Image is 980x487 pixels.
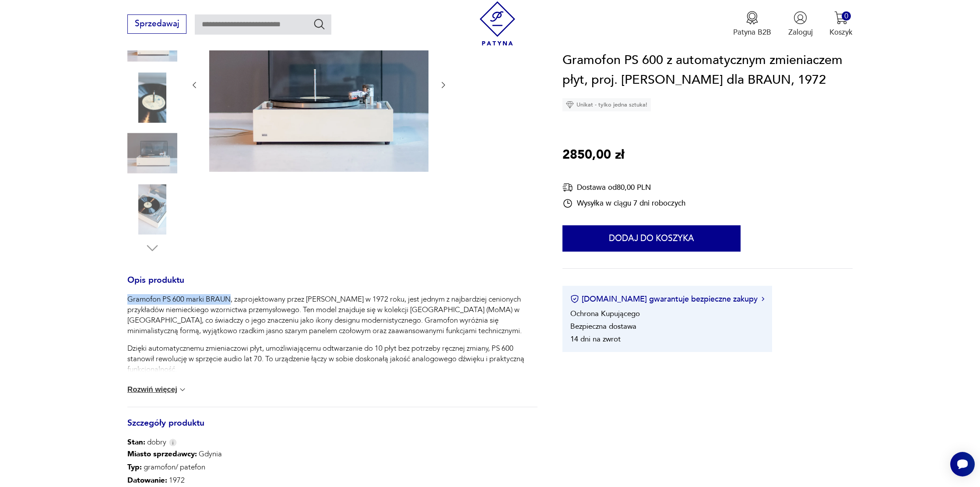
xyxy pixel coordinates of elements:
button: 0Koszyk [829,11,853,37]
p: Zaloguj [788,27,813,37]
iframe: Smartsupp widget button [950,452,975,476]
button: Szukaj [313,18,326,30]
p: 2850,00 zł [562,145,624,165]
li: Bezpieczna dostawa [570,321,636,331]
img: Zdjęcie produktu Gramofon PS 600 z automatycznym zmieniaczem płyt, proj. Dieter Rams dla BRAUN, 1972 [127,128,177,178]
p: Koszyk [829,27,853,37]
button: [DOMAIN_NAME] gwarantuje bezpieczne zakupy [570,294,764,305]
img: Ikonka użytkownika [794,11,807,25]
span: dobry [127,437,166,448]
img: Ikona koszyka [834,11,848,25]
a: Ikona medaluPatyna B2B [733,11,771,37]
button: Dodaj do koszyka [562,225,741,252]
p: Dzięki automatycznemu zmieniaczowi płyt, umożliwiającemu odtwarzanie do 10 płyt bez potrzeby ręcz... [127,343,537,375]
h3: Szczegóły produktu [127,420,537,437]
button: Rozwiń więcej [127,385,187,394]
div: Wysyłka w ciągu 7 dni roboczych [562,198,685,209]
p: Gramofon PS 600 marki BRAUN, zaprojektowany przez [PERSON_NAME] w 1972 roku, jest jednym z najbar... [127,294,537,336]
b: Datowanie : [127,475,167,485]
img: chevron down [178,385,187,394]
h3: Opis produktu [127,277,537,295]
div: Unikat - tylko jedna sztuka! [562,98,651,111]
p: gramofon/ patefon [127,461,255,474]
b: Miasto sprzedawcy : [127,449,197,459]
img: Ikona certyfikatu [570,295,579,304]
img: Ikona medalu [745,11,759,25]
p: Gdynia [127,448,255,461]
div: 0 [842,11,851,21]
img: Zdjęcie produktu Gramofon PS 600 z automatycznym zmieniaczem płyt, proj. Dieter Rams dla BRAUN, 1972 [127,184,177,234]
img: Zdjęcie produktu Gramofon PS 600 z automatycznym zmieniaczem płyt, proj. Dieter Rams dla BRAUN, 1972 [127,72,177,122]
a: Sprzedawaj [127,21,186,28]
img: Ikona dostawy [562,182,573,193]
div: Dostawa od 80,00 PLN [562,182,685,193]
button: Zaloguj [788,11,813,37]
img: Ikona diamentu [566,101,574,109]
b: Typ : [127,462,142,472]
button: Sprzedawaj [127,14,186,34]
img: Info icon [169,439,177,446]
p: 1972 [127,474,255,487]
h1: Gramofon PS 600 z automatycznym zmieniaczem płyt, proj. [PERSON_NAME] dla BRAUN, 1972 [562,50,853,90]
button: Patyna B2B [733,11,771,37]
img: Patyna - sklep z meblami i dekoracjami vintage [475,1,520,46]
li: Ochrona Kupującego [570,309,640,319]
img: Ikona strzałki w prawo [762,297,764,302]
p: Patyna B2B [733,27,771,37]
li: 14 dni na zwrot [570,334,621,344]
b: Stan: [127,437,145,447]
